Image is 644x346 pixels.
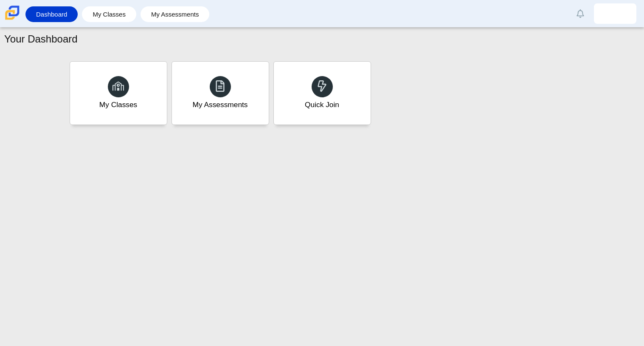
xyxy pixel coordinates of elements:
[86,6,132,22] a: My Classes
[145,6,205,22] a: My Assessments
[608,7,622,20] img: michael.fermaintva.2jc7PQ
[3,4,21,22] img: Carmen School of Science & Technology
[273,61,371,125] a: Quick Join
[3,16,21,23] a: Carmen School of Science & Technology
[172,61,269,125] a: My Assessments
[305,99,339,110] div: Quick Join
[594,3,636,24] a: michael.fermaintva.2jc7PQ
[70,61,167,125] a: My Classes
[193,99,248,110] div: My Assessments
[4,32,78,46] h1: Your Dashboard
[30,6,73,22] a: Dashboard
[99,99,138,110] div: My Classes
[571,4,590,23] a: Alerts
